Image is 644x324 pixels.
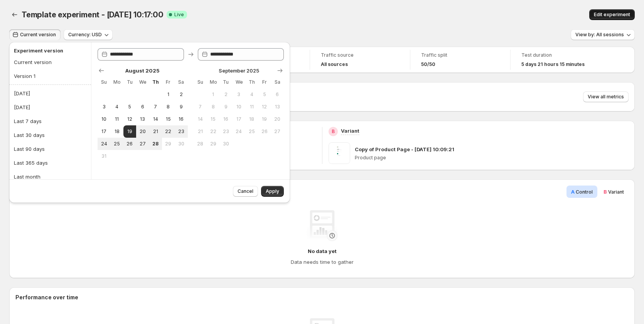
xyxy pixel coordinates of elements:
[219,113,232,125] button: Tuesday September 16 2025
[152,104,158,110] span: 7
[275,65,285,76] button: Show next month, October 2025
[233,186,258,197] button: Cancel
[149,113,162,125] button: Thursday August 14 2025
[274,116,281,122] span: 20
[219,76,232,88] th: Tuesday
[197,128,204,135] span: 21
[113,79,120,85] span: Mo
[266,188,279,194] span: Apply
[271,113,284,125] button: Saturday September 20 2025
[194,101,207,113] button: Sunday September 7 2025
[271,76,284,88] th: Saturday
[355,155,629,161] p: Product page
[162,76,175,88] th: Friday
[571,29,635,40] button: View by: All sessions
[165,104,172,110] span: 8
[329,142,350,164] img: Copy of Product Page - Aug 19, 10:09:21
[223,128,229,135] span: 23
[162,138,175,150] button: Friday August 29 2025
[98,76,110,88] th: Sunday
[210,128,216,135] span: 22
[139,128,146,135] span: 20
[152,79,158,85] span: Th
[14,145,45,153] div: Last 90 days
[110,138,123,150] button: Monday August 25 2025
[261,128,268,135] span: 26
[210,79,216,85] span: Mo
[101,128,107,135] span: 17
[139,79,146,85] span: We
[207,76,219,88] th: Monday
[321,52,399,58] span: Traffic source
[583,91,629,102] button: View all metrics
[101,141,107,147] span: 24
[197,116,204,122] span: 14
[571,189,575,195] span: A
[152,141,158,147] span: 28
[178,141,184,147] span: 30
[236,128,242,135] span: 24
[96,65,107,76] button: Show previous month, July 2025
[197,104,204,110] span: 7
[219,101,232,113] button: Tuesday September 9 2025
[258,125,271,138] button: Friday September 26 2025
[223,141,229,147] span: 30
[12,56,86,68] button: Current version
[589,9,635,20] button: Edit experiment
[113,116,120,122] span: 11
[271,101,284,113] button: Saturday September 13 2025
[123,138,136,150] button: Tuesday August 26 2025
[68,32,102,38] span: Currency: USD
[165,79,172,85] span: Fr
[248,128,255,135] span: 25
[236,91,242,98] span: 3
[271,88,284,101] button: Saturday September 6 2025
[14,58,52,66] div: Current version
[521,52,600,58] span: Test duration
[98,125,110,138] button: Sunday August 17 2025
[123,125,136,138] button: Start of range Tuesday August 19 2025
[136,125,149,138] button: Wednesday August 20 2025
[421,51,499,68] a: Traffic split50/50
[194,76,207,88] th: Sunday
[98,113,110,125] button: Sunday August 10 2025
[110,113,123,125] button: Monday August 11 2025
[14,89,30,97] div: [DATE]
[165,141,172,147] span: 29
[248,91,255,98] span: 4
[236,116,242,122] span: 17
[207,138,219,150] button: Monday September 29 2025
[113,128,120,135] span: 18
[274,91,281,98] span: 6
[165,128,172,135] span: 22
[233,125,245,138] button: Wednesday September 24 2025
[15,294,629,301] h2: Performance over time
[20,32,56,38] span: Current version
[165,116,172,122] span: 15
[126,128,133,135] span: 19
[233,113,245,125] button: Wednesday September 17 2025
[207,88,219,101] button: Monday September 1 2025
[588,94,624,100] span: View all metrics
[110,76,123,88] th: Monday
[321,51,399,68] a: Traffic sourceAll sources
[149,76,162,88] th: Thursday
[12,115,89,127] button: Last 7 days
[245,101,258,113] button: Thursday September 11 2025
[261,104,268,110] span: 12
[355,145,454,153] p: Copy of Product Page - [DATE] 10:09:21
[245,125,258,138] button: Thursday September 25 2025
[194,125,207,138] button: Sunday September 21 2025
[14,103,30,111] div: [DATE]
[261,116,268,122] span: 19
[194,138,207,150] button: Sunday September 28 2025
[332,128,335,135] h2: B
[174,12,184,18] span: Live
[341,127,359,135] p: Variant
[175,101,187,113] button: Saturday August 9 2025
[123,113,136,125] button: Tuesday August 12 2025
[604,189,607,195] span: B
[258,88,271,101] button: Friday September 5 2025
[421,61,435,67] span: 50/50
[126,104,133,110] span: 5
